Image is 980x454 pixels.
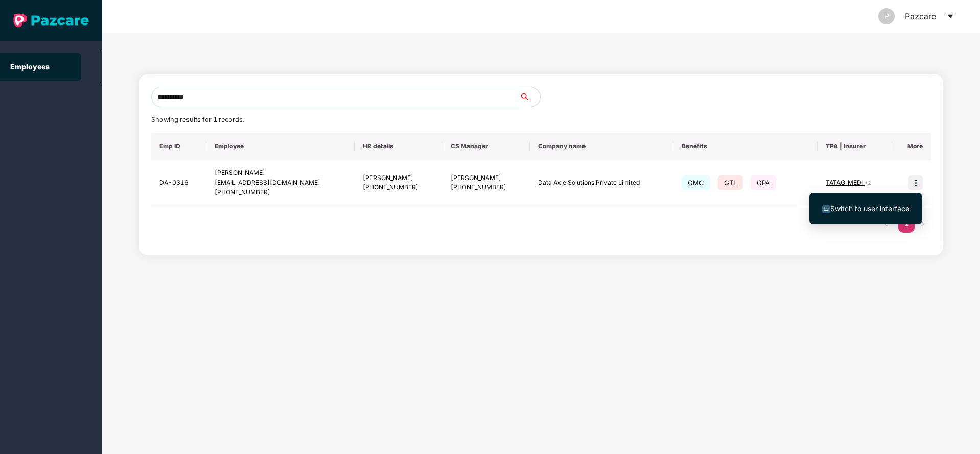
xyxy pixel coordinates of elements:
[10,62,50,71] a: Employees
[751,175,776,190] span: GPA
[363,173,434,183] div: [PERSON_NAME]
[822,205,830,213] img: svg+xml;base64,PHN2ZyB4bWxucz0iaHR0cDovL3d3dy53My5vcmcvMjAwMC9zdmciIHdpZHRoPSIxNiIgaGVpZ2h0PSIxNi...
[884,8,889,24] span: P
[215,188,347,197] div: [PHONE_NUMBER]
[519,93,540,101] span: search
[451,173,522,183] div: [PERSON_NAME]
[442,133,530,160] th: CS Manager
[151,133,206,160] th: Emp ID
[682,175,710,190] span: GMC
[151,116,244,123] span: Showing results for 1 records.
[865,180,871,186] span: + 2
[355,133,442,160] th: HR details
[818,133,892,160] th: TPA | Insurer
[519,87,541,107] button: search
[718,175,743,190] span: GTL
[363,183,434,192] div: [PHONE_NUMBER]
[673,133,818,160] th: Benefits
[151,160,206,206] td: DA-0316
[215,178,347,188] div: [EMAIL_ADDRESS][DOMAIN_NAME]
[915,216,931,233] button: right
[946,12,954,20] span: caret-down
[915,216,931,233] li: Next Page
[451,183,522,192] div: [PHONE_NUMBER]
[215,168,347,178] div: [PERSON_NAME]
[908,175,923,190] img: icon
[830,204,909,213] span: Switch to user interface
[206,133,355,160] th: Employee
[530,133,673,160] th: Company name
[920,221,926,227] span: right
[892,133,931,160] th: More
[530,160,673,206] td: Data Axle Solutions Private Limited
[826,179,865,186] span: TATAG_MEDI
